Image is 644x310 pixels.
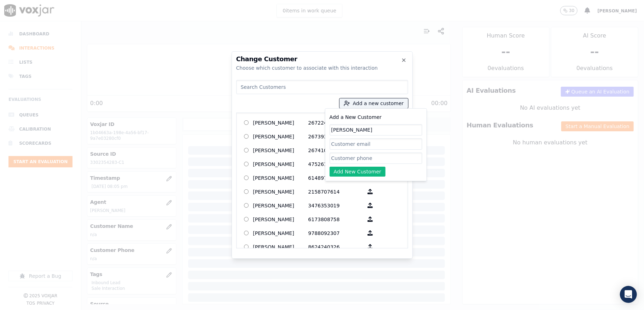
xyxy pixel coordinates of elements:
p: 2673930377 [308,131,364,142]
input: Customer phone [330,153,422,164]
p: [PERSON_NAME] [253,172,308,183]
p: 2674106790 [308,145,364,156]
input: [PERSON_NAME] 8624240326 [244,245,249,249]
input: [PERSON_NAME] 2672240075 [244,120,249,125]
p: 6148972013 [308,172,364,183]
p: [PERSON_NAME] [253,186,308,197]
button: [PERSON_NAME] 3476353019 [364,200,377,211]
p: 8624240326 [308,241,364,252]
button: [PERSON_NAME] 6173808758 [364,214,377,225]
p: [PERSON_NAME] [253,228,308,239]
button: [PERSON_NAME] 9788092307 [364,228,377,239]
input: [PERSON_NAME] 9788092307 [244,231,249,235]
p: [PERSON_NAME] [253,145,308,156]
input: Customer name [330,124,422,136]
input: [PERSON_NAME] 4752610421 [244,162,249,166]
button: Add a new customer [340,98,408,108]
input: Search Customers [236,80,408,94]
p: 6173808758 [308,214,364,225]
button: Add New Customer [330,167,386,177]
div: Choose which customer to associate with this interaction [236,64,408,71]
p: 4752610421 [308,159,364,170]
p: 9788092307 [308,228,364,239]
p: [PERSON_NAME] [253,200,308,211]
input: [PERSON_NAME] 2674106790 [244,148,249,153]
p: [PERSON_NAME] [253,214,308,225]
p: 2158707614 [308,186,364,197]
input: [PERSON_NAME] 2158707614 [244,189,249,194]
p: [PERSON_NAME] [253,159,308,170]
p: 3476353019 [308,200,364,211]
input: [PERSON_NAME] 3476353019 [244,203,249,208]
input: [PERSON_NAME] 6173808758 [244,217,249,222]
button: [PERSON_NAME] 8624240326 [364,241,377,252]
p: [PERSON_NAME] [253,117,308,128]
p: [PERSON_NAME] [253,241,308,252]
input: [PERSON_NAME] 2673930377 [244,134,249,139]
p: 2672240075 [308,117,364,128]
p: [PERSON_NAME] [253,131,308,142]
input: [PERSON_NAME] 6148972013 [244,176,249,180]
div: Open Intercom Messenger [620,286,637,303]
label: Add a New Customer [330,114,382,120]
input: Customer email [330,138,422,150]
h2: Change Customer [236,56,408,62]
button: [PERSON_NAME] 2158707614 [364,186,377,197]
